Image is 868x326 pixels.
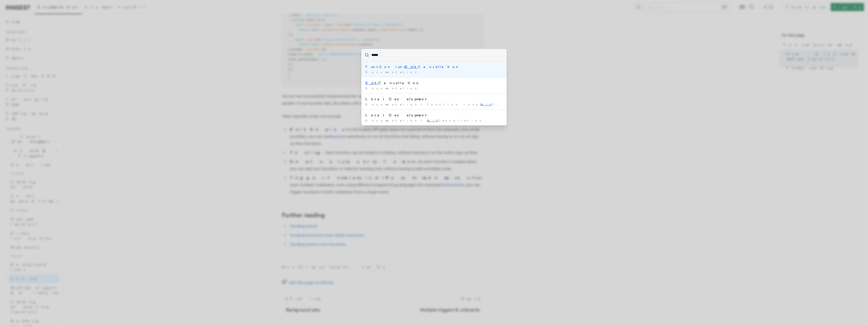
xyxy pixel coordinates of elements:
[421,103,425,106] span: /
[365,113,503,118] div: Local Development
[365,119,419,122] span: Documentation
[365,96,503,102] div: Local Development
[427,119,438,122] mark: Bulk
[480,103,492,106] mark: Bulk
[427,119,483,122] span: Cancellation
[365,103,419,106] span: Documentation
[427,103,537,106] span: Function runs Cancellation
[405,65,418,69] mark: Bulk
[365,64,503,69] div: Function runs Cancellation
[421,119,425,122] span: /
[365,81,378,85] mark: Bulk
[365,80,503,85] div: Cancellation
[365,71,419,74] span: Documentation
[365,87,419,90] span: Documentation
